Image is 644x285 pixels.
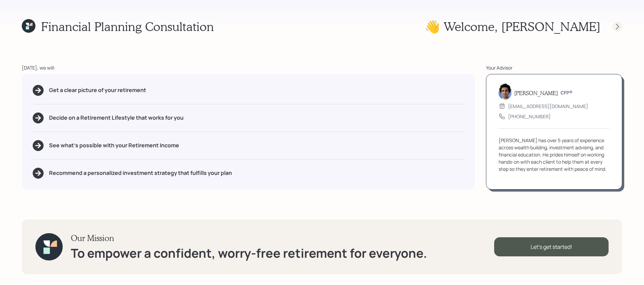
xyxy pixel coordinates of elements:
[49,170,232,176] h5: Recommend a personalized investment strategy that fulfills your plan
[494,237,609,256] div: Let's get started!
[49,115,184,121] h5: Decide on a Retirement Lifestyle that works for you
[22,64,475,71] div: [DATE], we will:
[514,90,558,96] h5: [PERSON_NAME]
[41,19,214,34] h1: Financial Planning Consultation
[71,233,427,243] h3: Our Mission
[499,83,512,100] img: harrison-schaefer-headshot-2.png
[561,90,572,96] h6: CFP®
[508,103,588,110] div: [EMAIL_ADDRESS][DOMAIN_NAME]
[486,64,622,71] div: Your Advisor
[499,137,610,172] div: [PERSON_NAME] has over 5 years of experience across wealth building, investment advising, and fin...
[49,87,146,93] h5: Get a clear picture of your retirement
[508,113,551,120] div: [PHONE_NUMBER]
[425,19,600,34] h1: 👋 Welcome , [PERSON_NAME]
[71,246,427,260] h1: To empower a confident, worry-free retirement for everyone.
[49,142,179,149] h5: See what's possible with your Retirement Income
